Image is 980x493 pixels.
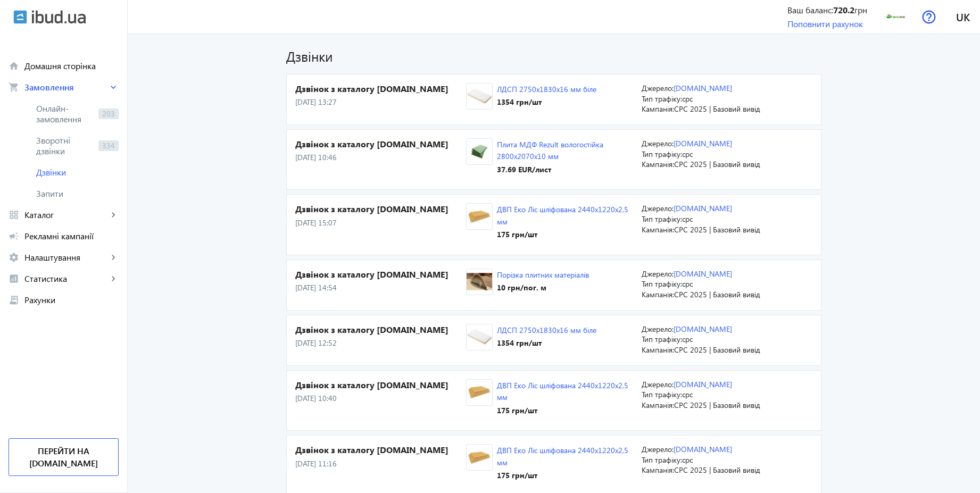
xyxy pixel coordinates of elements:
[682,94,693,104] span: cpc
[674,83,732,93] a: [DOMAIN_NAME]
[295,203,466,215] h4: Дзвінок з каталогу [DOMAIN_NAME]
[674,224,760,235] span: CPC 2025 | Базовий вивід
[497,405,633,416] div: 175 грн /шт
[24,295,119,305] span: Рахунки
[286,47,821,65] h1: Дзвінки
[497,229,633,240] div: 175 грн /шт
[295,458,466,469] p: [DATE] 11:16
[108,82,119,93] mat-icon: keyboard_arrow_right
[467,447,492,469] img: 5ca5bc57690896409-5ca475632e8479711-5c66cc51c38227018-5c5c22e95577d8841-5b6005079660b2659-1533018...
[295,138,466,150] h4: Дзвінок з каталогу [DOMAIN_NAME]
[295,338,466,348] p: [DATE] 12:52
[642,279,682,289] span: Тип трафіку:
[497,325,596,335] a: ЛДСП 2750x1830x16 мм біле
[642,389,682,399] span: Тип трафіку:
[642,345,674,355] span: Кампанія:
[674,465,760,475] span: CPC 2025 | Базовий вивід
[883,5,907,29] img: 2739263355c423cdc92742134541561-df0ec5a72f.png
[108,210,119,220] mat-icon: keyboard_arrow_right
[497,204,628,226] a: ДВП Еко Ліс шліфована 2440х1220х2,5 мм
[24,231,119,241] span: Рекламні кампанії
[467,271,492,293] img: 27089633be9cf5e50f1134094097531-9eca0b25bd.jpg
[32,10,86,24] img: ibud_text.svg
[642,203,674,213] span: Джерело:
[497,97,596,107] div: 1354 грн /шт
[833,4,854,15] b: 720.2
[682,334,693,344] span: cpc
[674,345,760,355] span: CPC 2025 | Базовий вивід
[497,338,596,348] div: 1354 грн /шт
[9,82,19,93] mat-icon: shopping_cart
[674,400,760,410] span: CPC 2025 | Базовий вивід
[467,141,492,163] img: 5ee74d2fa622b2337-mdf_vlag.jpg
[36,135,94,156] span: Зворотні дзвінки
[497,84,596,94] a: ЛДСП 2750x1830x16 мм біле
[642,465,674,475] span: Кампанія:
[674,324,732,334] a: [DOMAIN_NAME]
[13,10,27,24] img: ibud.svg
[295,379,466,391] h4: Дзвінок з каталогу [DOMAIN_NAME]
[497,164,633,175] div: 37.69 EUR /лист
[295,324,466,336] h4: Дзвінок з каталогу [DOMAIN_NAME]
[497,470,633,481] div: 175 грн /шт
[24,61,119,71] span: Домашня сторінка
[295,218,466,228] p: [DATE] 15:07
[642,444,674,454] span: Джерело:
[642,83,674,93] span: Джерело:
[9,252,19,263] mat-icon: settings
[9,210,19,220] mat-icon: grid_view
[642,379,674,389] span: Джерело:
[642,455,682,465] span: Тип трафіку:
[497,270,589,280] a: Порізка плитних матеріалів
[467,326,492,348] img: 5cb44d0f117236296-%D0%BB%D0%B4%D1%81%D0%BF_%D0%B1%D0%B5%D0%BB%D0%BE%D0%B5_1512997805.jpg
[295,269,466,280] h4: Дзвінок з каталогу [DOMAIN_NAME]
[108,273,119,284] mat-icon: keyboard_arrow_right
[642,400,674,410] span: Кампанія:
[674,379,732,389] a: [DOMAIN_NAME]
[642,104,674,114] span: Кампанія:
[642,94,682,104] span: Тип трафіку:
[98,108,119,119] span: 203
[295,97,466,107] p: [DATE] 13:27
[36,188,119,199] span: Запити
[682,149,693,159] span: cpc
[674,138,732,148] a: [DOMAIN_NAME]
[956,10,970,23] span: uk
[36,103,94,124] span: Онлайн-замовлення
[295,444,466,456] h4: Дзвінок з каталогу [DOMAIN_NAME]
[642,289,674,299] span: Кампанія:
[682,455,693,465] span: cpc
[674,159,760,169] span: CPC 2025 | Базовий вивід
[467,206,492,228] img: 5ca5bc57690896409-5ca475632e8479711-5c66cc51c38227018-5c5c22e95577d8841-5b6005079660b2659-1533018...
[9,231,19,241] mat-icon: campaign
[642,334,682,344] span: Тип трафіку:
[295,152,466,163] p: [DATE] 10:46
[108,252,119,263] mat-icon: keyboard_arrow_right
[674,269,732,279] a: [DOMAIN_NAME]
[497,282,589,293] div: 10 грн /пог. м
[674,203,732,213] a: [DOMAIN_NAME]
[642,138,674,148] span: Джерело:
[642,324,674,334] span: Джерело:
[295,393,466,404] p: [DATE] 10:40
[497,445,628,467] a: ДВП Еко Ліс шліфована 2440х1220х2,5 мм
[9,61,19,71] mat-icon: home
[467,381,492,403] img: 5ca5bc57690896409-5ca475632e8479711-5c66cc51c38227018-5c5c22e95577d8841-5b6005079660b2659-1533018...
[36,167,119,178] span: Дзвінки
[467,86,492,107] img: 5cb44d0f117236296-%D0%BB%D0%B4%D1%81%D0%BF_%D0%B1%D0%B5%D0%BB%D0%BE%D0%B5_1512997805.jpg
[642,159,674,169] span: Кампанія:
[674,289,760,299] span: CPC 2025 | Базовий вивід
[295,282,466,293] p: [DATE] 14:54
[295,83,466,95] h4: Дзвінок з каталогу [DOMAIN_NAME]
[98,140,119,151] span: 334
[24,210,108,220] span: Каталог
[24,273,108,284] span: Статистика
[642,269,674,279] span: Джерело:
[497,380,628,402] a: ДВП Еко Ліс шліфована 2440х1220х2,5 мм
[9,273,19,284] mat-icon: analytics
[674,104,760,114] span: CPC 2025 | Базовий вивід
[497,139,603,161] a: Плита МДФ Rezult вологостійка 2800х2070х10 мм
[682,214,693,224] span: cpc
[642,214,682,224] span: Тип трафіку:
[9,438,119,476] a: Перейти на [DOMAIN_NAME]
